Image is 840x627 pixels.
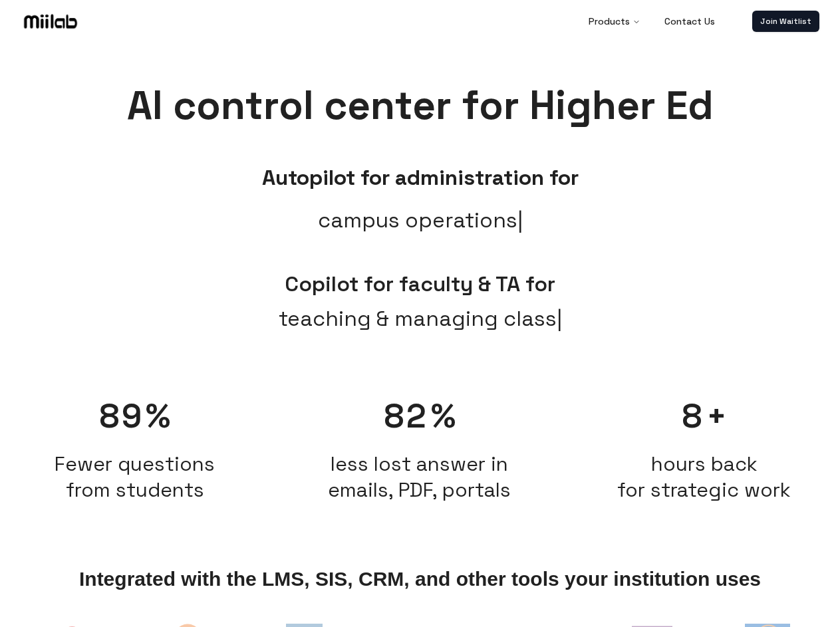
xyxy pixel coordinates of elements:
span: Copilot for faculty & TA for [285,271,555,297]
span: campus operations [318,204,523,236]
span: AI control center for Higher Ed [127,80,714,131]
img: Logo [21,11,80,31]
b: Autopilot for administration for [262,164,579,191]
span: 8 [682,395,704,438]
span: % [146,395,170,438]
a: Contact Us [654,8,726,35]
a: Join Waitlist [752,11,819,32]
span: 82 [384,395,428,438]
nav: Main [578,8,726,35]
button: Products [578,8,651,35]
h2: less lost answer in emails, PDF, portals [284,451,555,503]
span: hours back for strategic work [617,451,791,503]
span: 89 [99,395,143,438]
span: % [431,395,456,438]
span: + [706,395,727,438]
span: Integrated with the LMS, SIS, CRM, and other tools your institution uses [79,568,761,590]
span: teaching & managing class [279,303,562,334]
